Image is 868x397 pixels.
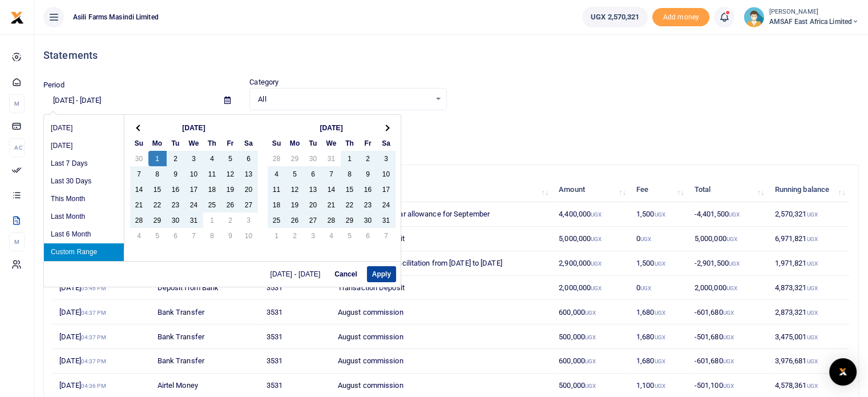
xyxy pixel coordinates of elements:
[552,251,630,276] td: 2,900,000
[9,138,25,157] li: Ac
[806,285,817,291] small: UGX
[203,228,221,243] td: 8
[240,212,258,228] td: 3
[240,197,258,212] td: 27
[367,266,396,282] button: Apply
[768,349,849,374] td: 3,976,681
[148,151,167,166] td: 1
[240,228,258,243] td: 10
[185,197,203,212] td: 24
[769,17,859,27] span: AMSAF East Africa Limited
[806,358,817,364] small: UGX
[260,324,332,349] td: 3531
[552,300,630,324] td: 600,000
[341,197,359,212] td: 22
[723,383,734,389] small: UGX
[585,334,596,340] small: UGX
[130,166,148,182] td: 7
[582,7,648,27] a: UGX 2,570,321
[688,202,769,227] td: -4,401,500
[329,266,362,282] button: Cancel
[806,236,817,242] small: UGX
[630,300,688,324] td: 1,680
[768,178,849,202] th: Running balance: activate to sort column ascending
[167,212,185,228] td: 30
[53,349,151,374] td: [DATE]
[260,349,332,374] td: 3531
[185,228,203,243] td: 7
[726,285,737,291] small: UGX
[552,227,630,251] td: 5,000,000
[167,182,185,197] td: 16
[260,276,332,300] td: 3531
[185,166,203,182] td: 10
[130,135,148,151] th: Su
[148,197,167,212] td: 22
[81,358,106,364] small: 04:37 PM
[652,8,709,27] span: Add money
[268,182,286,197] td: 11
[585,358,596,364] small: UGX
[304,228,322,243] td: 3
[552,202,630,227] td: 4,400,000
[167,228,185,243] td: 6
[377,151,395,166] td: 3
[654,358,665,364] small: UGX
[286,166,304,182] td: 5
[260,300,332,324] td: 3531
[359,212,377,228] td: 30
[44,173,124,190] li: Last 30 Days
[130,228,148,243] td: 4
[249,77,278,88] label: Category
[151,324,260,349] td: Bank Transfer
[304,212,322,228] td: 27
[654,383,665,389] small: UGX
[268,228,286,243] td: 1
[221,151,240,166] td: 5
[185,135,203,151] th: We
[268,197,286,212] td: 18
[53,324,151,349] td: [DATE]
[151,300,260,324] td: Bank Transfer
[729,260,740,267] small: UGX
[377,228,395,243] td: 7
[43,91,215,110] input: select period
[44,137,124,155] li: [DATE]
[44,226,124,243] li: Last 6 Month
[286,212,304,228] td: 26
[203,212,221,228] td: 1
[359,151,377,166] td: 2
[769,7,859,17] small: [PERSON_NAME]
[286,151,304,166] td: 29
[304,197,322,212] td: 20
[221,135,240,151] th: Fr
[221,182,240,197] td: 19
[240,166,258,182] td: 13
[130,212,148,228] td: 28
[688,178,769,202] th: Total: activate to sort column ascending
[10,11,24,25] img: logo-small
[10,13,24,21] a: logo-small logo-large logo-large
[43,49,859,62] h4: Statements
[81,334,106,340] small: 04:37 PM
[332,349,552,374] td: August commission
[167,151,185,166] td: 2
[377,182,395,197] td: 17
[53,276,151,300] td: [DATE]
[286,120,377,135] th: [DATE]
[377,135,395,151] th: Sa
[332,202,552,227] td: [PERSON_NAME] car allowance for September
[552,178,630,202] th: Amount: activate to sort column ascending
[654,310,665,316] small: UGX
[167,197,185,212] td: 23
[591,260,601,267] small: UGX
[359,182,377,197] td: 16
[630,324,688,349] td: 1,680
[203,182,221,197] td: 18
[640,285,651,291] small: UGX
[148,212,167,228] td: 29
[203,135,221,151] th: Th
[322,228,341,243] td: 4
[377,166,395,182] td: 10
[68,12,163,22] span: Asili Farms Masindi Limited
